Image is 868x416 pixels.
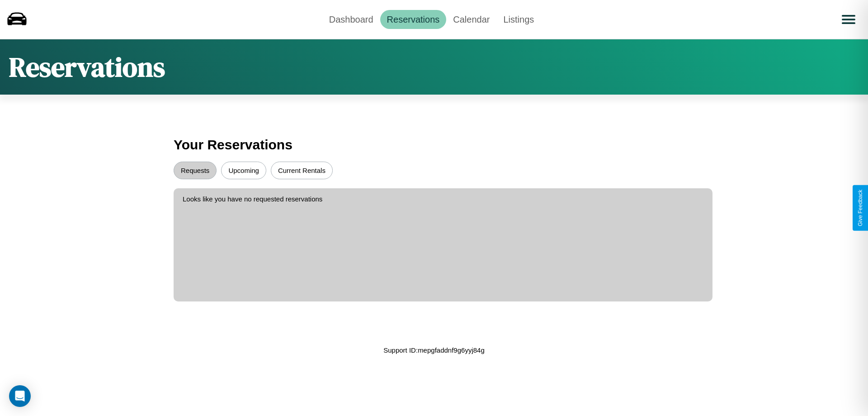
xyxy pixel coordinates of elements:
[383,344,485,356] p: Support ID: mepgfaddnf9g6yyj84g
[174,162,217,179] button: Requests
[322,10,380,29] a: Dashboard
[9,385,31,407] div: Open Intercom Messenger
[221,162,266,179] button: Upcoming
[496,10,541,29] a: Listings
[857,190,863,226] div: Give Feedback
[446,10,496,29] a: Calendar
[174,133,694,157] h3: Your Reservations
[9,48,165,86] h1: Reservations
[380,10,447,29] a: Reservations
[183,193,703,205] p: Looks like you have no requested reservations
[836,7,861,32] button: Open menu
[271,162,333,179] button: Current Rentals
